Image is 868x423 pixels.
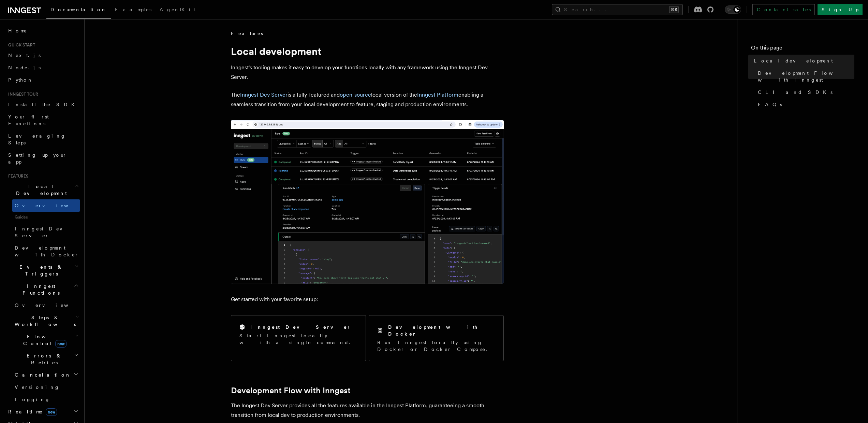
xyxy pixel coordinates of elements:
[754,57,833,64] span: Local development
[5,91,38,97] span: Inngest tour
[12,242,80,261] a: Development with Docker
[8,152,67,165] span: Setting up your app
[240,91,288,98] a: Inngest Dev Server
[417,91,458,98] a: Inngest Platform
[231,386,351,395] a: Development Flow with Inngest
[12,311,80,330] button: Steps & Workflows
[50,7,107,12] span: Documentation
[156,2,200,18] a: AgentKit
[5,149,80,168] a: Setting up your app
[111,2,156,18] a: Examples
[758,89,833,96] span: CLI and SDKs
[12,381,80,393] a: Versioning
[12,330,80,350] button: Flow Controlnew
[231,315,366,361] a: Inngest Dev ServerStart Inngest locally with a single command.
[8,102,79,107] span: Install the SDK
[758,101,782,108] span: FAQs
[552,4,683,15] button: Search...⌘K
[369,315,504,361] a: Development with DockerRun Inngest locally using Docker or Docker Compose.
[5,280,80,299] button: Inngest Functions
[377,339,495,353] p: Run Inngest locally using Docker or Docker Compose.
[12,369,80,381] button: Cancellation
[8,77,33,83] span: Python
[5,74,80,86] a: Python
[8,114,49,126] span: Your first Functions
[15,384,60,390] span: Versioning
[5,408,57,415] span: Realtime
[8,65,41,70] span: Node.js
[12,299,80,311] a: Overview
[15,245,79,257] span: Development with Docker
[15,397,50,402] span: Logging
[5,264,74,277] span: Events & Triggers
[231,45,504,57] h1: Local development
[239,332,357,346] p: Start Inngest locally with a single command.
[160,7,196,12] span: AgentKit
[115,7,151,12] span: Examples
[725,5,741,14] button: Toggle dark mode
[231,401,504,420] p: The Inngest Dev Server provides all the features available in the Inngest Platform, guaranteeing ...
[5,25,80,37] a: Home
[751,44,854,55] h4: On this page
[231,90,504,109] p: The is a fully-featured and local version of the enabling a seamless transition from your local d...
[5,98,80,111] a: Install the SDK
[15,226,73,238] span: Inngest Dev Server
[818,4,863,15] a: Sign Up
[231,120,504,284] img: The Inngest Dev Server on the Functions page
[5,199,80,261] div: Local Development
[8,133,66,145] span: Leveraging Steps
[5,406,80,418] button: Realtimenew
[5,183,74,197] span: Local Development
[752,4,815,15] a: Contact sales
[340,91,371,98] a: open-source
[250,324,351,330] h2: Inngest Dev Server
[55,340,67,348] span: new
[46,408,57,416] span: new
[5,61,80,74] a: Node.js
[46,2,111,19] a: Documentation
[755,86,854,98] a: CLI and SDKs
[12,333,75,347] span: Flow Control
[231,63,504,82] p: Inngest's tooling makes it easy to develop your functions locally with any framework using the In...
[5,49,80,61] a: Next.js
[12,393,80,406] a: Logging
[669,6,679,13] kbd: ⌘K
[5,111,80,130] a: Your first Functions
[15,302,85,308] span: Overview
[5,130,80,149] a: Leveraging Steps
[5,180,80,199] button: Local Development
[15,203,85,208] span: Overview
[5,261,80,280] button: Events & Triggers
[758,70,854,83] span: Development Flow with Inngest
[231,30,263,37] span: Features
[12,314,76,328] span: Steps & Workflows
[755,67,854,86] a: Development Flow with Inngest
[8,53,41,58] span: Next.js
[8,27,27,34] span: Home
[12,212,80,223] span: Guides
[12,223,80,242] a: Inngest Dev Server
[5,42,35,48] span: Quick start
[12,352,74,366] span: Errors & Retries
[12,371,71,378] span: Cancellation
[751,55,854,67] a: Local development
[12,199,80,212] a: Overview
[12,350,80,369] button: Errors & Retries
[388,324,495,337] h2: Development with Docker
[755,98,854,111] a: FAQs
[5,283,74,296] span: Inngest Functions
[231,295,504,304] p: Get started with your favorite setup:
[5,173,28,179] span: Features
[5,299,80,406] div: Inngest Functions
